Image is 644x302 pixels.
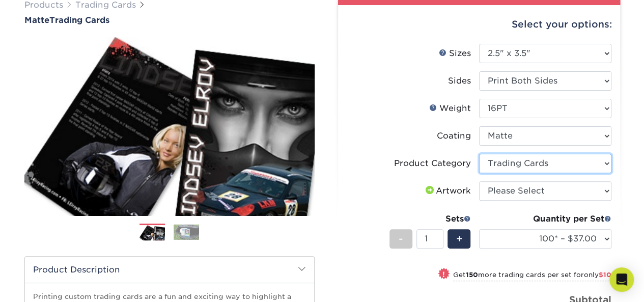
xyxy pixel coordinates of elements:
[174,224,199,240] img: Trading Cards 02
[139,224,165,242] img: Trading Cards 01
[399,231,403,246] span: -
[24,26,315,227] img: Matte 01
[25,257,314,283] h2: Product Description
[424,185,471,197] div: Artwork
[599,271,611,279] span: $10
[24,15,49,25] span: Matte
[24,15,315,25] h1: Trading Cards
[24,15,315,25] a: MatteTrading Cards
[389,213,471,225] div: Sets
[453,271,611,281] small: Get more trading cards per set for
[466,271,478,279] strong: 150
[346,5,612,44] div: Select your options:
[442,269,445,280] span: !
[456,231,462,246] span: +
[429,102,471,115] div: Weight
[479,213,611,225] div: Quantity per Set
[609,267,634,292] div: Open Intercom Messenger
[394,157,471,170] div: Product Category
[439,47,471,60] div: Sizes
[437,130,471,142] div: Coating
[584,271,611,279] span: only
[448,75,471,87] div: Sides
